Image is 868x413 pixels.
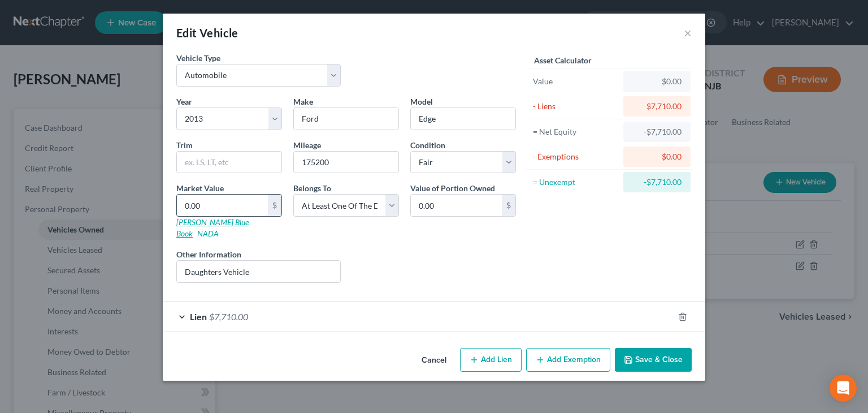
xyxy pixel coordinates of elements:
a: [PERSON_NAME] Blue Book [176,217,249,238]
input: (optional) [177,261,340,282]
div: -$7,710.00 [632,177,682,188]
label: Model [410,96,433,107]
div: - Exemptions [533,151,618,162]
span: Lien [190,311,207,322]
div: $0.00 [632,76,682,87]
label: Asset Calculator [534,54,592,66]
input: ex. Altima [411,108,515,130]
div: Open Intercom Messenger [830,375,857,402]
div: $0.00 [632,151,682,162]
label: Vehicle Type [176,52,220,64]
label: Year [176,96,192,107]
div: Value [533,76,618,87]
label: Mileage [293,139,321,151]
input: 0.00 [177,195,268,216]
button: Save & Close [615,348,692,372]
div: $7,710.00 [632,101,682,112]
label: Market Value [176,182,224,194]
button: × [684,26,692,40]
div: = Net Equity [533,126,618,137]
input: -- [294,152,398,173]
div: -$7,710.00 [632,126,682,137]
span: Make [293,97,313,106]
input: ex. LS, LT, etc [177,152,281,173]
label: Condition [410,139,445,151]
button: Cancel [413,349,455,372]
input: ex. Nissan [294,108,398,130]
div: $ [268,195,281,216]
label: Trim [176,139,193,151]
label: Other Information [176,248,241,260]
div: $ [502,195,515,216]
a: NADA [197,229,219,238]
span: $7,710.00 [209,311,248,322]
div: Edit Vehicle [176,25,238,41]
button: Add Exemption [526,348,610,372]
div: - Liens [533,101,618,112]
button: Add Lien [460,348,522,372]
input: 0.00 [411,195,502,216]
label: Value of Portion Owned [410,182,495,194]
div: = Unexempt [533,177,618,188]
span: Belongs To [293,183,331,193]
